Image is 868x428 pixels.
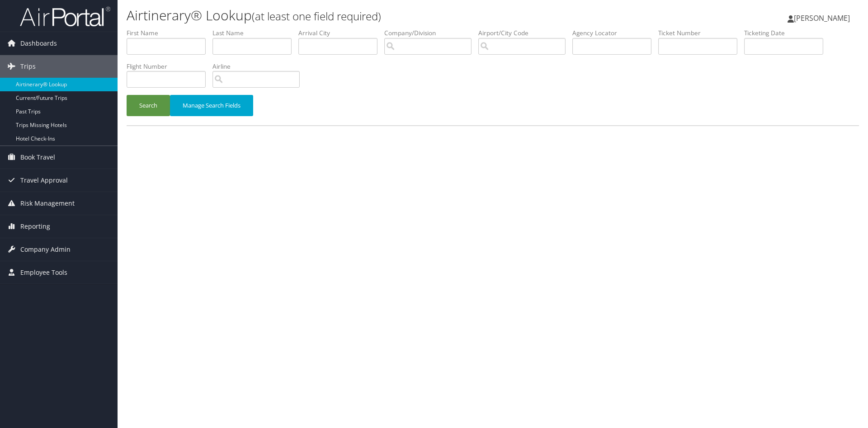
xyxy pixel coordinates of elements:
span: Travel Approval [20,169,68,192]
span: Risk Management [20,192,75,215]
label: Flight Number [127,62,212,71]
img: airportal-logo.png [20,6,110,27]
span: Employee Tools [20,261,67,284]
h1: Airtinerary® Lookup [127,6,615,25]
label: Last Name [212,28,298,38]
span: Company Admin [20,238,71,261]
label: Airline [212,62,307,71]
label: Arrival City [298,28,384,38]
label: First Name [127,28,212,38]
label: Ticketing Date [744,28,830,38]
label: Company/Division [384,28,478,38]
span: [PERSON_NAME] [794,13,850,23]
span: Reporting [20,215,50,238]
span: Book Travel [20,146,55,169]
span: Dashboards [20,32,57,55]
label: Agency Locator [572,28,658,38]
label: Ticket Number [658,28,744,38]
a: [PERSON_NAME] [788,5,859,32]
button: Manage Search Fields [170,95,253,116]
span: Trips [20,55,36,78]
label: Airport/City Code [478,28,572,38]
small: (at least one field required) [252,9,381,24]
button: Search [127,95,170,116]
